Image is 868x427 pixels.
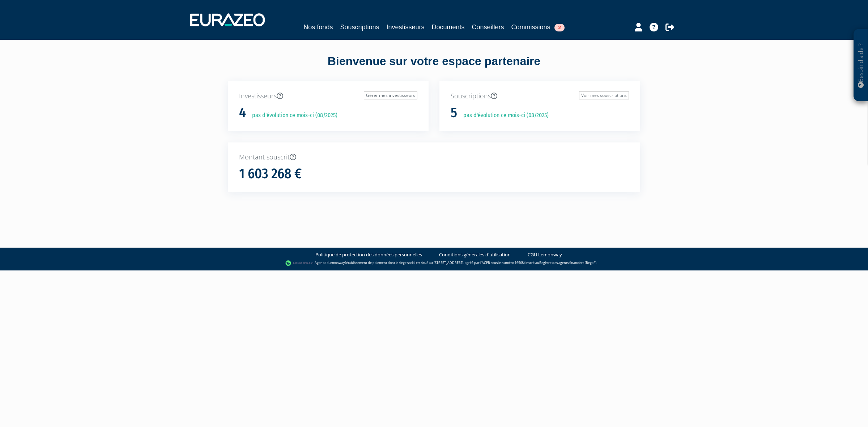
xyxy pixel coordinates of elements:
a: Gérer mes investisseurs [364,91,417,99]
span: 2 [554,24,565,31]
a: Investisseurs [386,22,424,32]
p: Montant souscrit [239,153,629,162]
h1: 1 603 268 € [239,166,302,182]
h1: 5 [451,105,457,120]
p: Besoin d'aide ? [857,33,865,98]
a: CGU Lemonway [528,251,562,258]
img: logo-lemonway.png [285,260,313,267]
a: Documents [432,22,465,32]
p: pas d'évolution ce mois-ci (08/2025) [247,111,337,120]
a: Lemonway [328,260,345,265]
a: Politique de protection des données personnelles [315,251,422,258]
div: Bienvenue sur votre espace partenaire [222,53,646,81]
a: Nos fonds [303,22,333,32]
a: Souscriptions [340,22,379,32]
p: pas d'évolution ce mois-ci (08/2025) [458,111,549,120]
a: Conseillers [472,22,504,32]
a: Commissions2 [511,22,565,32]
a: Voir mes souscriptions [579,91,629,99]
div: - Agent de (établissement de paiement dont le siège social est situé au [STREET_ADDRESS], agréé p... [7,260,861,267]
p: Investisseurs [239,91,417,101]
h1: 4 [239,105,246,120]
img: 1732889491-logotype_eurazeo_blanc_rvb.png [190,13,265,26]
p: Souscriptions [451,91,629,101]
a: Registre des agents financiers (Regafi) [539,260,596,265]
a: Conditions générales d'utilisation [439,251,511,258]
